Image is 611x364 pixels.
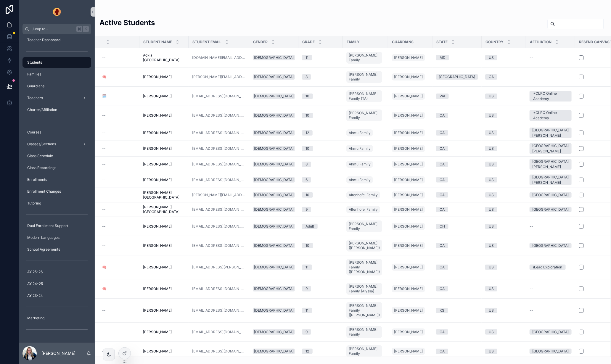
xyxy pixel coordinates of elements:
[346,205,385,214] a: Altenhofel Family
[436,177,478,183] a: CA
[392,144,429,153] a: [PERSON_NAME]
[436,146,478,151] a: CA
[102,162,136,167] a: --
[102,113,106,118] span: --
[302,224,339,229] a: Adult
[192,55,246,60] a: [DOMAIN_NAME][EMAIL_ADDRESS][DOMAIN_NAME]
[22,220,91,231] a: Dual Enrollment Support
[392,93,425,100] a: [PERSON_NAME]
[302,207,339,212] a: 9
[436,94,478,99] a: WA
[102,75,136,79] a: 🧠
[485,113,522,118] a: US
[392,54,425,61] a: [PERSON_NAME]
[305,113,309,118] div: 10
[346,89,385,103] a: [PERSON_NAME] Family (TA)
[349,111,380,120] span: [PERSON_NAME] Family
[530,55,533,60] span: --
[253,207,295,212] a: [DEMOGRAPHIC_DATA]
[394,94,423,99] span: [PERSON_NAME]
[143,190,185,200] span: [PERSON_NAME][GEOGRAPHIC_DATA]
[392,205,429,214] a: [PERSON_NAME]
[530,55,572,60] a: --
[436,192,478,198] a: CA
[27,38,60,42] span: Teacher Dashboard
[349,241,380,250] span: [PERSON_NAME] ([PERSON_NAME])
[349,131,371,135] span: Ahmu Family
[392,175,429,185] a: [PERSON_NAME]
[253,146,295,151] a: [DEMOGRAPHIC_DATA]
[143,243,185,248] a: [PERSON_NAME]
[102,224,106,229] span: --
[530,143,572,154] a: [GEOGRAPHIC_DATA][PERSON_NAME]
[192,113,246,118] a: [EMAIL_ADDRESS][DOMAIN_NAME]
[143,53,185,62] a: Ackla, [GEOGRAPHIC_DATA]
[392,206,425,213] a: [PERSON_NAME]
[485,146,522,151] a: US
[533,175,569,185] div: [GEOGRAPHIC_DATA][PERSON_NAME]
[436,243,478,248] a: CA
[192,162,246,167] a: [EMAIL_ADDRESS][DOMAIN_NAME]
[346,71,382,83] a: [PERSON_NAME] Family
[22,186,91,197] a: Enrollment Changes
[253,224,295,229] a: [DEMOGRAPHIC_DATA]
[143,224,185,229] a: [PERSON_NAME]
[489,243,494,248] div: US
[143,162,172,167] span: [PERSON_NAME]
[485,74,522,80] a: CA
[254,207,294,212] div: [DEMOGRAPHIC_DATA]
[253,74,295,80] a: [DEMOGRAPHIC_DATA]
[530,175,572,185] a: [GEOGRAPHIC_DATA][PERSON_NAME]
[392,176,425,183] a: [PERSON_NAME]
[530,128,572,138] a: [GEOGRAPHIC_DATA][PERSON_NAME]
[302,162,339,167] a: 8
[489,113,494,118] div: US
[530,91,572,102] a: *CLRC Online Academy
[22,57,91,68] a: Students
[22,93,91,103] a: Teachers
[192,131,246,135] a: [EMAIL_ADDRESS][DOMAIN_NAME]
[346,190,385,200] a: Altenhofel Family
[530,75,572,79] a: --
[533,159,569,170] div: [GEOGRAPHIC_DATA][PERSON_NAME]
[392,241,429,250] a: [PERSON_NAME]
[192,75,246,79] a: [PERSON_NAME][EMAIL_ADDRESS][DOMAIN_NAME]
[254,224,294,229] div: [DEMOGRAPHIC_DATA]
[305,130,309,136] div: 12
[302,130,339,136] a: 12
[346,175,385,185] a: Ahmu Family
[394,131,423,135] span: [PERSON_NAME]
[192,224,246,229] a: [EMAIL_ADDRESS][DOMAIN_NAME]
[530,207,572,212] a: [GEOGRAPHIC_DATA]
[349,162,371,167] span: Ahmu Family
[22,151,91,161] a: Class Schedule
[349,53,380,62] span: [PERSON_NAME] Family
[253,162,295,167] a: [DEMOGRAPHIC_DATA]
[305,224,314,229] div: Adult
[102,162,106,167] span: --
[192,178,246,182] a: [EMAIL_ADDRESS][DOMAIN_NAME]
[394,193,423,197] span: [PERSON_NAME]
[489,146,494,151] div: US
[489,130,494,136] div: US
[394,113,423,118] span: [PERSON_NAME]
[485,207,522,212] a: US
[392,112,425,119] a: [PERSON_NAME]
[22,69,91,80] a: Families
[102,113,136,118] a: --
[530,224,572,229] a: --
[485,177,522,183] a: US
[305,94,309,99] div: 10
[440,113,445,118] div: CA
[254,55,294,60] div: [DEMOGRAPHIC_DATA]
[27,130,41,135] span: Courses
[392,145,425,152] a: [PERSON_NAME]
[533,143,569,154] div: [GEOGRAPHIC_DATA][PERSON_NAME]
[143,75,185,79] a: [PERSON_NAME]
[83,27,88,31] span: K
[22,81,91,91] a: Guardians
[143,113,185,118] a: [PERSON_NAME]
[102,131,136,135] a: --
